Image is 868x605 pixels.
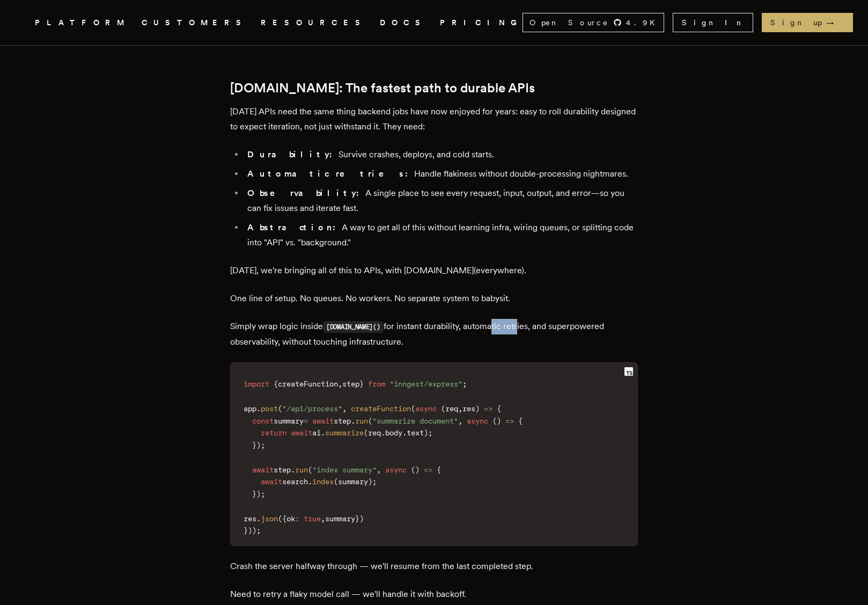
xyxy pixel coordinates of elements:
[274,380,278,388] span: {
[247,188,365,198] strong: Observability:
[244,526,248,535] span: }
[247,149,339,159] strong: Durability:
[411,404,415,413] span: (
[256,404,261,413] span: .
[252,526,256,535] span: )
[826,17,844,28] span: →
[364,428,368,437] span: (
[359,380,364,388] span: }
[244,186,638,216] li: A single place to see every request, input, output, and error—so you can fix issues and iterate f...
[230,319,638,349] p: Simply wrap logic inside for instant durability, automatic retries, and superpowered observabilit...
[368,428,381,437] span: req
[244,380,269,388] span: import
[308,465,312,474] span: (
[230,291,638,306] p: One line of setup. No queues. No workers. No separate system to babysit.
[372,417,458,425] span: "summarize document"
[278,514,282,523] span: (
[295,514,299,523] span: :
[230,263,638,278] p: [DATE], we're bringing all of this to APIs, with [DOMAIN_NAME](everywhere).
[244,166,638,181] li: Handle flakiness without double-processing nightmares.
[467,417,488,425] span: async
[261,441,265,449] span: ;
[497,417,501,425] span: )
[256,441,261,449] span: )
[445,404,458,413] span: req
[351,404,411,413] span: createFunction
[256,526,261,535] span: ;
[312,477,334,486] span: index
[261,16,367,30] span: RESOURCES
[291,428,312,437] span: await
[35,16,129,30] span: PLATFORM
[252,441,256,449] span: }
[321,428,325,437] span: .
[312,417,334,425] span: await
[475,404,480,413] span: )
[424,465,432,474] span: =>
[407,428,424,437] span: text
[428,428,432,437] span: ;
[278,380,338,388] span: createFunction
[282,404,342,413] span: "/api/process"
[351,417,355,425] span: .
[286,514,295,523] span: ok
[282,514,286,523] span: {
[308,477,312,486] span: .
[626,17,661,28] span: 4.9 K
[424,428,428,437] span: )
[377,465,381,474] span: ,
[244,147,638,162] li: Survive crashes, deploys, and cold starts.
[338,477,368,486] span: summary
[304,417,308,425] span: =
[291,465,295,474] span: .
[261,477,282,486] span: await
[762,13,853,32] a: Sign up
[505,417,514,425] span: =>
[282,477,308,486] span: search
[247,169,414,179] strong: Automatic retries:
[252,490,256,498] span: }
[323,321,384,333] code: [DOMAIN_NAME]()
[252,417,274,425] span: const
[368,380,385,388] span: from
[385,428,402,437] span: body
[355,514,359,523] span: }
[440,16,523,30] a: PRICING
[256,514,261,523] span: .
[458,417,462,425] span: ,
[342,404,347,413] span: ,
[325,514,355,523] span: summary
[342,380,359,388] span: step
[230,587,638,602] p: Need to retry a flaky model call — we'll handle it with backoff.
[312,465,377,474] span: "index summary"
[261,514,278,523] span: json
[230,104,638,134] p: [DATE] APIs need the same thing backend jobs have now enjoyed for years: easy to roll durability ...
[261,490,265,498] span: ;
[312,428,321,437] span: ai
[389,380,462,388] span: "inngest/express"
[252,465,274,474] span: await
[484,404,492,413] span: =>
[462,404,475,413] span: res
[244,514,256,523] span: res
[325,428,364,437] span: summarize
[295,465,308,474] span: run
[334,477,338,486] span: (
[261,428,286,437] span: return
[518,417,523,425] span: {
[441,404,445,413] span: (
[338,380,342,388] span: ,
[415,465,420,474] span: )
[380,16,427,30] a: DOCS
[304,514,321,523] span: true
[261,404,278,413] span: post
[372,477,377,486] span: ;
[458,404,462,413] span: ,
[274,417,304,425] span: summary
[411,465,415,474] span: (
[462,380,467,388] span: ;
[355,417,368,425] span: run
[334,417,351,425] span: step
[244,220,638,250] li: A way to get all of this without learning infra, wiring queues, or splitting code into "API" vs. ...
[142,16,248,30] a: CUSTOMERS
